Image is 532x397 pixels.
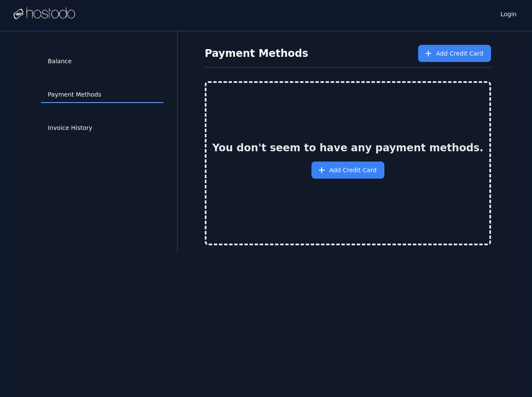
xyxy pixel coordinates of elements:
a: Balance [41,53,163,70]
span: Add Credit Card [436,49,483,58]
h1: Payment Methods [205,47,308,60]
a: Invoice History [41,120,163,136]
button: Add Credit Card [418,45,491,62]
span: Add Credit Card [329,166,377,174]
button: Add Credit Card [311,162,384,179]
a: Payment Methods [41,87,163,103]
img: Logo [14,7,75,20]
h2: You don't seem to have any payment methods. [212,141,483,155]
a: Login [499,8,518,18]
